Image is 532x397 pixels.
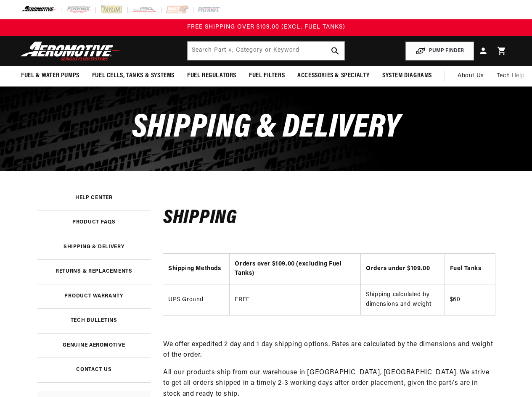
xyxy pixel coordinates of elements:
h4: Shipping [163,209,495,227]
span: Fuel Regulators [187,71,236,80]
button: search button [326,42,344,60]
span: System Diagrams [382,71,432,80]
h3: Genuine Aeromotive [63,343,125,348]
a: About Us [451,66,490,86]
a: Genuine Aeromotive [37,333,151,358]
h3: Product Warranty [64,294,123,299]
span: Fuel & Water Pumps [21,71,79,80]
td: FREE [230,284,361,315]
h3: Tech Bulletins [71,318,117,323]
summary: System Diagrams [376,66,438,86]
summary: Fuel & Water Pumps [15,66,86,86]
button: PUMP FINDER [405,42,474,60]
td: $60 [445,284,495,315]
a: Product Warranty [37,284,151,309]
a: Tech Bulletins [37,308,151,333]
summary: Accessories & Specialty [291,66,376,86]
a: Contact Us [37,358,151,382]
input: Search by Part Number, Category or Keyword [188,42,344,60]
img: Aeromotive [18,41,123,61]
summary: Fuel Filters [243,66,291,86]
a: Help Center [37,186,151,210]
summary: Fuel Cells, Tanks & Systems [86,66,181,86]
h3: Help Center [75,196,113,200]
h3: Shipping & Delivery [64,245,124,250]
h3: Contact Us [76,368,111,372]
p: We offer expedited 2 day and 1 day shipping options. Rates are calculated by the dimensions and w... [163,339,495,361]
span: Shipping & Delivery [132,112,400,145]
a: Shipping & Delivery [37,235,151,260]
summary: Tech Help [490,66,531,86]
strong: Orders over $109.00 (excluding Fuel Tanks) [235,261,341,276]
summary: Fuel Regulators [181,66,243,86]
h3: Product FAQs [72,220,116,225]
span: Accessories & Specialty [297,71,370,80]
span: FREE SHIPPING OVER $109.00 (EXCL. FUEL TANKS) [187,24,345,30]
td: UPS Ground [163,284,230,315]
a: Returns & Replacements [37,259,151,284]
a: Product FAQs [37,210,151,235]
span: Tech Help [497,71,524,81]
td: Shipping calculated by dimensions and weight [361,284,445,315]
strong: Shipping Methods [168,266,221,272]
h3: Returns & Replacements [56,269,132,274]
span: Fuel Filters [249,71,285,80]
span: About Us [458,73,484,79]
strong: Orders under $109.00 [366,266,430,272]
strong: Fuel Tanks [450,266,482,272]
span: Fuel Cells, Tanks & Systems [92,71,175,80]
